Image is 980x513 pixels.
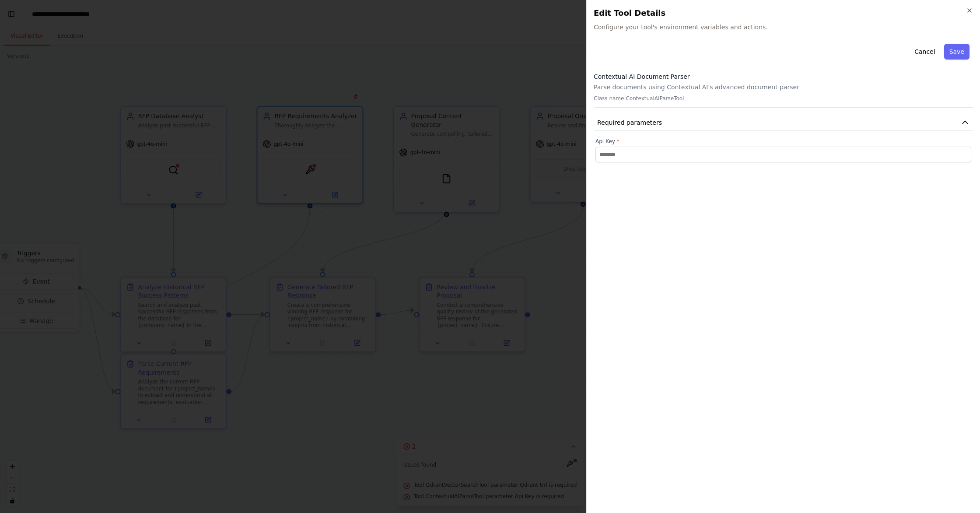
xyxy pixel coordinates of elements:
[944,44,969,60] button: Save
[594,7,973,19] h2: Edit Tool Details
[594,23,973,32] span: Configure your tool's environment variables and actions.
[595,138,971,145] label: Api Key
[594,95,973,102] p: Class name: ContextualAIParseTool
[909,44,940,60] button: Cancel
[594,72,973,81] h3: Contextual AI Document Parser
[594,83,973,91] p: Parse documents using Contextual AI's advanced document parser
[594,115,973,131] button: Required parameters
[597,118,662,127] span: Required parameters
